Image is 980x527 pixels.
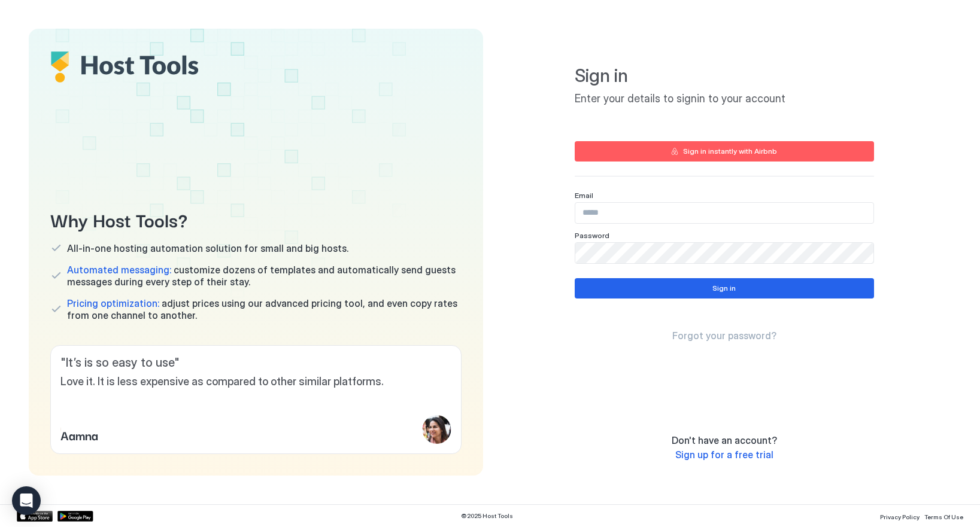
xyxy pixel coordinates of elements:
[575,191,593,200] span: Email
[67,264,171,276] span: Automated messaging:
[924,513,963,520] span: Terms Of Use
[17,511,53,522] a: App Store
[12,486,41,515] div: Open Intercom Messenger
[575,203,873,223] input: Input Field
[50,206,462,233] span: Why Host Tools?
[60,375,451,389] span: Love it. It is less expensive as compared to other similar platforms.
[575,141,874,162] button: Sign in instantly with Airbnb
[67,297,159,309] span: Pricing optimization:
[57,511,93,522] a: Google Play Store
[675,449,773,461] span: Sign up for a free trial
[712,283,736,294] div: Sign in
[423,415,451,444] div: profile
[67,242,348,254] span: All-in-one hosting automation solution for small and big hosts.
[672,330,776,342] span: Forgot your password?
[575,278,874,298] button: Sign in
[461,512,513,520] span: © 2025 Host Tools
[575,92,874,106] span: Enter your details to signin to your account
[60,355,451,370] span: " It’s is so easy to use "
[67,297,462,321] span: adjust prices using our advanced pricing tool, and even copy rates from one channel to another.
[675,449,773,461] a: Sign up for a free trial
[683,146,777,157] div: Sign in instantly with Airbnb
[880,510,920,522] a: Privacy Policy
[924,510,963,522] a: Terms Of Use
[672,434,777,446] span: Don't have an account?
[67,264,462,288] span: customize dozens of templates and automatically send guests messages during every step of their s...
[880,513,920,520] span: Privacy Policy
[672,330,776,342] a: Forgot your password?
[575,65,874,87] span: Sign in
[575,231,609,240] span: Password
[575,243,873,263] input: Input Field
[60,426,98,444] span: Aamna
